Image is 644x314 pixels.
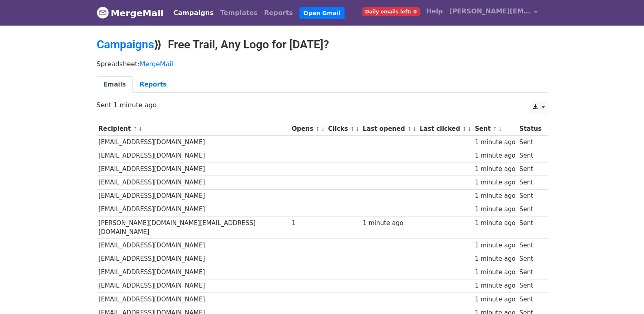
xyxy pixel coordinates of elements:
td: Sent [517,176,543,189]
div: 1 minute ago [475,151,516,160]
td: [EMAIL_ADDRESS][DOMAIN_NAME] [97,239,290,252]
th: Last clicked [418,122,473,136]
a: Help [423,3,446,19]
div: 1 minute ago [475,138,516,147]
td: [EMAIL_ADDRESS][DOMAIN_NAME] [97,203,290,216]
td: Sent [517,216,543,239]
div: 1 minute ago [363,219,416,228]
td: [PERSON_NAME][DOMAIN_NAME][EMAIL_ADDRESS][DOMAIN_NAME] [97,216,290,239]
a: ↓ [321,126,325,132]
th: Opens [290,122,326,136]
td: Sent [517,189,543,203]
div: 1 minute ago [475,281,516,290]
a: MergeMail [140,60,173,68]
a: MergeMail [97,4,164,22]
td: Sent [517,239,543,252]
div: 1 minute ago [475,254,516,264]
td: Sent [517,162,543,176]
h2: ⟫ Free Trail, Any Logo for [DATE]? [97,38,548,52]
div: 1 [292,219,324,228]
td: [EMAIL_ADDRESS][DOMAIN_NAME] [97,149,290,162]
a: Reports [261,5,296,21]
a: ↑ [493,126,497,132]
p: Spreadsheet: [97,60,548,68]
a: ↑ [350,126,355,132]
span: Daily emails left: 0 [362,7,420,16]
div: 1 minute ago [475,191,516,201]
a: Templates [217,5,261,21]
div: 1 minute ago [475,178,516,187]
a: [PERSON_NAME][EMAIL_ADDRESS][DOMAIN_NAME] [446,3,541,22]
div: 1 minute ago [475,205,516,214]
a: ↑ [407,126,412,132]
td: Sent [517,136,543,149]
td: Sent [517,292,543,306]
a: Campaigns [170,5,217,21]
a: ↓ [467,126,472,132]
a: ↑ [315,126,320,132]
th: Sent [473,122,517,136]
td: [EMAIL_ADDRESS][DOMAIN_NAME] [97,292,290,306]
div: 1 minute ago [475,165,516,174]
div: 1 minute ago [475,241,516,250]
td: [EMAIL_ADDRESS][DOMAIN_NAME] [97,252,290,266]
a: Open Gmail [299,7,345,19]
a: ↓ [138,126,143,132]
td: Sent [517,149,543,162]
td: [EMAIL_ADDRESS][DOMAIN_NAME] [97,162,290,176]
a: Campaigns [97,38,154,51]
p: Sent 1 minute ago [97,101,548,109]
th: Last opened [361,122,418,136]
a: ↓ [412,126,417,132]
div: 1 minute ago [475,295,516,304]
td: Sent [517,203,543,216]
a: Emails [97,76,133,93]
a: ↓ [356,126,360,132]
a: ↓ [498,126,503,132]
a: Reports [133,76,173,93]
td: Sent [517,252,543,266]
td: Sent [517,266,543,279]
img: MergeMail logo [97,6,109,19]
th: Recipient [97,122,290,136]
td: [EMAIL_ADDRESS][DOMAIN_NAME] [97,266,290,279]
th: Status [517,122,543,136]
td: [EMAIL_ADDRESS][DOMAIN_NAME] [97,279,290,292]
td: [EMAIL_ADDRESS][DOMAIN_NAME] [97,176,290,189]
a: ↑ [133,126,137,132]
span: [PERSON_NAME][EMAIL_ADDRESS][DOMAIN_NAME] [449,6,531,16]
td: [EMAIL_ADDRESS][DOMAIN_NAME] [97,189,290,203]
th: Clicks [326,122,361,136]
div: 1 minute ago [475,219,516,228]
td: Sent [517,279,543,292]
a: ↑ [462,126,467,132]
div: 1 minute ago [475,268,516,277]
td: [EMAIL_ADDRESS][DOMAIN_NAME] [97,136,290,149]
a: Daily emails left: 0 [359,3,423,19]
